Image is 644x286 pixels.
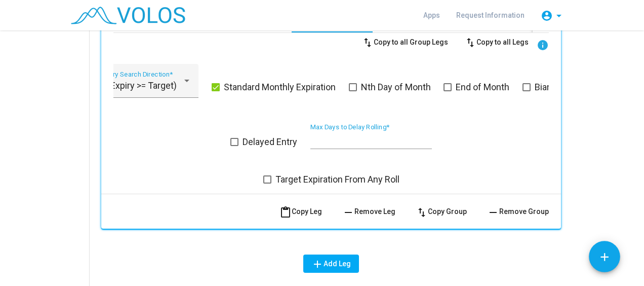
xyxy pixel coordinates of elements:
span: Biannual [535,81,569,93]
span: Standard Monthly Expiration [224,81,336,93]
span: Nth Day of Month [361,81,431,93]
button: Add Leg [303,255,359,273]
mat-icon: account_circle [541,10,553,22]
mat-icon: swap_vert [464,37,476,49]
mat-icon: remove [487,206,499,219]
mat-icon: swap_vert [361,37,374,49]
span: Apps [423,11,440,19]
button: Remove Leg [334,202,404,221]
mat-icon: swap_vert [416,206,428,219]
mat-icon: info [537,39,549,51]
button: Copy to all Legs [456,33,537,51]
span: Copy Leg [279,207,322,216]
a: Apps [415,6,448,24]
button: Copy to all Group Legs [353,33,456,51]
button: Copy Leg [271,202,330,221]
span: End of Month [456,81,509,93]
span: Target Expiration From Any Roll [275,173,399,186]
mat-icon: add [311,258,324,270]
span: Copy Group [416,207,467,216]
span: Copy to all Legs [464,38,529,46]
span: Copy to all Group Legs [361,38,448,46]
button: Remove Group [479,202,557,221]
span: Request Information [456,11,525,19]
button: Copy Group [408,202,475,221]
span: Delayed Entry [243,136,297,148]
span: 1 (Expiry >= Target) [100,80,177,91]
span: Remove Group [487,207,549,216]
span: Remove Leg [342,207,395,216]
mat-icon: content_paste [279,206,292,219]
mat-icon: arrow_drop_down [553,10,565,22]
button: Add icon [589,241,620,272]
span: Add Leg [311,260,351,268]
mat-icon: remove [342,206,354,219]
a: Request Information [448,6,533,24]
mat-icon: add [598,251,611,264]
